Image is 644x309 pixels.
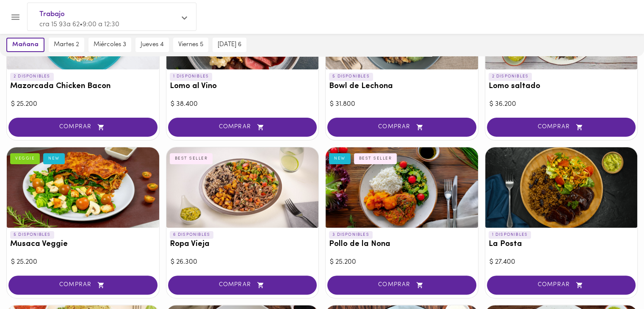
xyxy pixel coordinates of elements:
button: jueves 4 [135,38,169,52]
span: mañana [12,41,39,49]
div: $ 25.200 [11,99,155,109]
h3: Pollo de la Nona [329,240,475,249]
span: [DATE] 6 [218,41,241,49]
div: Pollo de la Nona [326,147,478,228]
button: COMPRAR [487,276,636,295]
p: 2 DISPONIBLES [10,73,54,80]
span: COMPRAR [338,281,466,289]
button: COMPRAR [168,276,317,295]
button: COMPRAR [487,118,636,137]
div: $ 38.400 [171,99,315,109]
span: cra 15 93a 62 • 9:00 a 12:30 [39,21,119,28]
span: COMPRAR [498,124,625,131]
h3: Ropa Vieja [170,240,315,249]
div: $ 27.400 [489,257,633,267]
span: COMPRAR [179,124,307,131]
span: martes 2 [54,41,79,49]
h3: Musaca Veggie [10,240,156,249]
h3: La Posta [489,240,634,249]
div: $ 26.300 [171,257,315,267]
button: COMPRAR [168,118,317,137]
div: $ 36.200 [489,99,633,109]
p: 1 DISPONIBLES [170,73,213,80]
span: Trabajo [39,9,176,20]
button: COMPRAR [8,276,158,295]
h3: Lomo saltado [489,82,634,91]
p: 6 DISPONIBLES [170,231,214,239]
p: 1 DISPONIBLES [489,231,531,239]
button: Menu [5,7,26,28]
div: Ropa Vieja [166,147,319,228]
span: miércoles 3 [94,41,126,49]
span: COMPRAR [498,281,625,289]
button: COMPRAR [327,118,476,137]
button: COMPRAR [8,118,158,137]
span: COMPRAR [179,281,307,289]
div: La Posta [485,147,638,228]
span: COMPRAR [19,281,147,289]
p: 5 DISPONIBLES [329,73,373,80]
span: COMPRAR [338,124,466,131]
span: viernes 5 [178,41,203,49]
span: COMPRAR [19,124,147,131]
p: 5 DISPONIBLES [10,231,54,239]
div: BEST SELLER [170,153,213,164]
button: miércoles 3 [88,38,131,52]
button: mañana [6,38,44,52]
div: Musaca Veggie [7,147,159,228]
button: viernes 5 [173,38,208,52]
iframe: Messagebird Livechat Widget [595,260,636,301]
div: NEW [329,153,351,164]
div: BEST SELLER [354,153,397,164]
div: $ 25.200 [11,257,155,267]
h3: Bowl de Lechona [329,82,475,91]
div: NEW [43,153,65,164]
button: martes 2 [49,38,84,52]
div: $ 31.800 [330,99,474,109]
p: 2 DISPONIBLES [489,73,532,80]
p: 3 DISPONIBLES [329,231,373,239]
span: jueves 4 [141,41,164,49]
div: VEGGIE [10,153,40,164]
button: COMPRAR [327,276,476,295]
div: $ 25.200 [330,257,474,267]
button: [DATE] 6 [213,38,246,52]
h3: Lomo al Vino [170,82,315,91]
h3: Mazorcada Chicken Bacon [10,82,156,91]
